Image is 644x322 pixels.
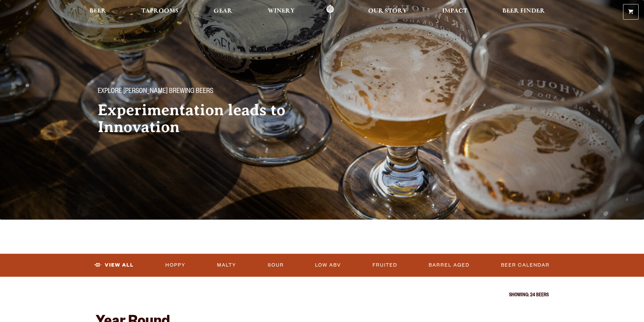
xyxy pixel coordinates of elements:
span: Beer [90,8,106,14]
span: Beer Finder [502,8,545,14]
a: Our Story [364,4,411,20]
p: Showing: 24 Beers [96,293,549,298]
a: Barrel Aged [426,257,472,273]
a: Impact [438,4,472,20]
span: Taprooms [141,8,178,14]
a: View All [92,257,137,273]
a: Low ABV [312,257,344,273]
a: Taprooms [137,4,183,20]
h2: Experimentation leads to Innovation [98,102,309,135]
a: Malty [214,257,239,273]
a: Fruited [370,257,400,273]
a: Beer [85,4,111,20]
a: Winery [263,4,299,20]
a: Hoppy [163,257,188,273]
a: Odell Home [317,4,343,20]
span: Impact [442,8,467,14]
span: Our Story [368,8,407,14]
span: Gear [214,8,232,14]
a: Sour [265,257,287,273]
span: Explore [PERSON_NAME] Brewing Beers [98,88,213,96]
a: Gear [209,4,237,20]
span: Winery [268,8,295,14]
a: Beer Finder [498,4,549,20]
a: Beer Calendar [498,257,552,273]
